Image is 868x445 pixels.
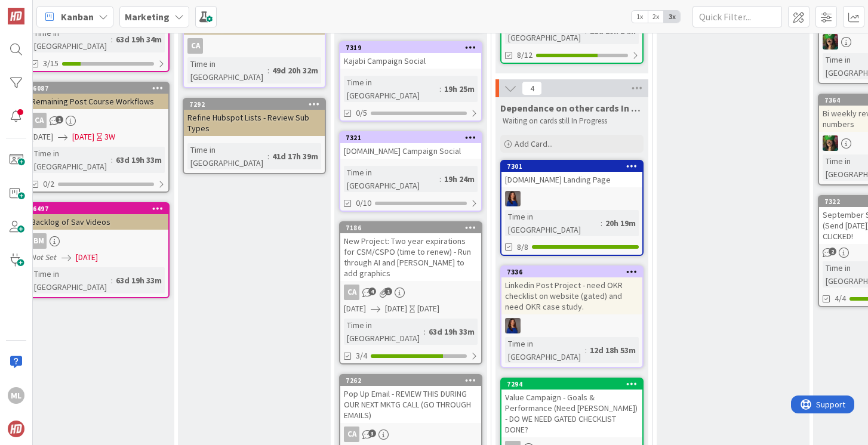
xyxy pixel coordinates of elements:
div: CA [27,113,168,128]
div: Value Campaign - Goals & Performance (Need [PERSON_NAME]) - DO WE NEED GATED CHECKLIST DONE? [501,390,642,437]
span: 0/10 [356,197,371,209]
div: 6497 [27,203,168,214]
b: Marketing [125,11,170,23]
input: Quick Filter... [692,6,782,27]
a: 7336Linkedin Post Project - need OKR checklist on website (gated) and need OKR case study.SLTime ... [500,265,644,368]
div: [DATE] [417,302,439,315]
div: 6087 [33,84,168,92]
span: 4/4 [835,292,846,305]
div: Time in [GEOGRAPHIC_DATA] [187,57,267,84]
span: : [601,217,602,230]
div: 12d 18h 53m [587,344,639,357]
div: 7262 [340,375,481,386]
div: Time in [GEOGRAPHIC_DATA] [31,26,111,52]
span: 3x [664,11,680,23]
div: Pop Up Email - REVIEW THIS DURING OUR NEXT MKTG CALL (GO THROUGH EMAILS) [340,386,481,423]
div: CA [187,38,203,54]
span: : [585,344,587,357]
div: Time in [GEOGRAPHIC_DATA] [344,76,439,102]
div: 7301 [501,161,642,172]
span: [DATE] [385,302,407,315]
span: : [111,274,113,287]
div: Time in [GEOGRAPHIC_DATA] [344,166,439,192]
a: 7319Kajabi Campaign SocialTime in [GEOGRAPHIC_DATA]:19h 25m0/5 [339,41,482,122]
span: Dependance on other cards In progress [500,102,644,114]
div: 7294 [507,380,642,388]
div: 7301 [507,162,642,171]
a: 7292Refine Hubspot Lists - Review Sub TypesTime in [GEOGRAPHIC_DATA]:41d 17h 39m [183,98,326,174]
div: Kajabi Campaign Social [340,53,481,69]
div: Time in [GEOGRAPHIC_DATA] [344,319,424,345]
div: Refine Hubspot Lists - Review Sub Types [184,110,325,136]
span: 8/12 [517,49,533,61]
div: 3W [104,131,115,143]
span: 2 [829,248,836,255]
a: 6087Remaining Post Course WorkflowsCA[DATE][DATE]3WTime in [GEOGRAPHIC_DATA]:63d 19h 33m0/2 [26,82,170,193]
a: 6497Backlog of Sav VideosBMNot Set[DATE]Time in [GEOGRAPHIC_DATA]:63d 19h 33m [26,202,170,298]
div: 49d 20h 32m [269,64,321,77]
span: 0/5 [356,107,367,119]
span: : [424,325,426,338]
div: CA [344,427,359,442]
span: : [439,172,441,186]
span: 2x [648,11,664,23]
div: 19h 24m [441,172,478,186]
div: Time in [GEOGRAPHIC_DATA] [31,147,111,173]
img: SL [823,34,838,50]
div: CA [340,427,481,442]
span: [DATE] [72,131,94,143]
span: 4 [522,81,542,95]
div: 7186 [346,224,481,232]
span: Add Card... [515,138,553,149]
div: 7186New Project: Two year expirations for CSM/CSPO (time to renew) - Run through AI and [PERSON_N... [340,222,481,281]
div: 41d 17h 39m [269,150,321,163]
div: Remaining Post Course Workflows [27,94,168,109]
a: 7301[DOMAIN_NAME] Landing PageSLTime in [GEOGRAPHIC_DATA]:20h 19m8/8 [500,160,644,256]
div: New Project: Two year expirations for CSM/CSPO (time to renew) - Run through AI and [PERSON_NAME]... [340,233,481,281]
span: 1 [56,116,63,123]
div: 7321 [346,134,481,142]
div: 63d 19h 34m [113,33,165,46]
span: : [267,150,269,163]
div: CA [184,38,325,54]
div: 20h 19m [602,217,639,230]
i: Not Set [31,252,57,262]
div: [DOMAIN_NAME] Landing Page [501,172,642,187]
div: 7319 [340,42,481,53]
span: 3/15 [43,57,59,70]
div: Time in [GEOGRAPHIC_DATA] [505,210,601,236]
div: Backlog of Sav Videos [27,214,168,230]
img: SL [505,318,521,333]
span: [DATE] [344,302,366,315]
span: [DATE] [76,251,98,264]
span: : [111,33,113,46]
div: 63d 19h 33m [113,274,165,287]
a: 7321[DOMAIN_NAME] Campaign SocialTime in [GEOGRAPHIC_DATA]:19h 24m0/10 [339,131,482,212]
div: SL [501,191,642,206]
div: CA [340,285,481,300]
div: BM [31,233,47,249]
div: CA [31,113,47,128]
span: 1x [632,11,648,23]
div: Linkedin Post Project - need OKR checklist on website (gated) and need OKR case study. [501,277,642,314]
span: Support [25,2,54,16]
span: Kanban [61,10,94,24]
div: Time in [GEOGRAPHIC_DATA] [505,337,585,363]
p: Waiting on cards still In Progress [503,116,641,126]
img: avatar [8,421,24,437]
a: 7186New Project: Two year expirations for CSM/CSPO (time to renew) - Run through AI and [PERSON_N... [339,221,482,364]
div: 7292 [184,99,325,110]
span: 0/2 [43,178,54,190]
div: 7321[DOMAIN_NAME] Campaign Social [340,132,481,159]
div: 7336 [507,268,642,276]
span: 3 [368,429,376,437]
div: 6497Backlog of Sav Videos [27,203,168,230]
div: 7294Value Campaign - Goals & Performance (Need [PERSON_NAME]) - DO WE NEED GATED CHECKLIST DONE? [501,379,642,437]
div: 63d 19h 33m [113,153,165,166]
span: : [111,153,113,166]
img: Visit kanbanzone.com [8,8,24,24]
div: CA [344,285,359,300]
div: BM [27,233,168,249]
img: SL [505,191,521,206]
div: 7292Refine Hubspot Lists - Review Sub Types [184,99,325,136]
